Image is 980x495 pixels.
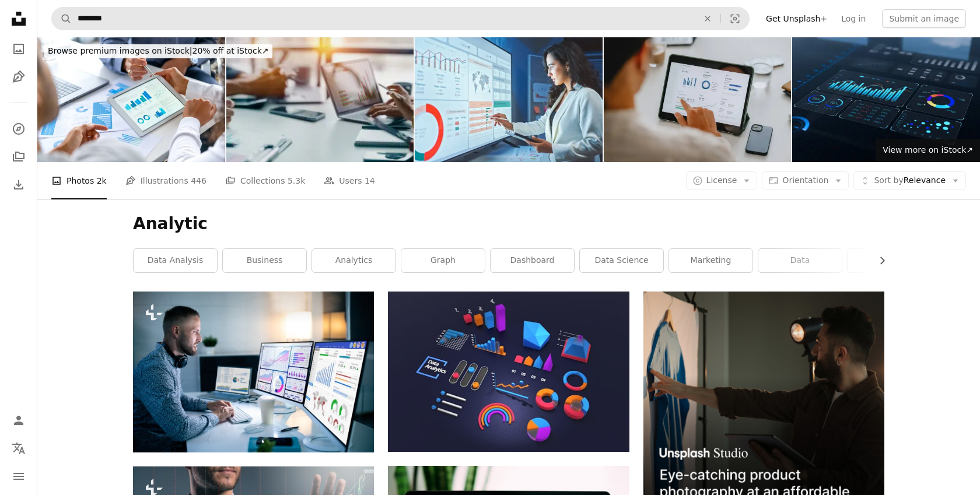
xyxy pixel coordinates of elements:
[388,292,629,451] img: graphical user interface
[133,292,374,452] img: Business Analyst Working Late Using KPI Dashboard
[415,37,603,162] img: A Women Reviews the Data Analysis of Marketing from Social Media Platforms.
[288,174,305,187] span: 5.3k
[686,171,758,190] button: License
[7,37,30,61] a: Photos
[191,174,206,187] span: 446
[324,162,375,199] a: Users 14
[669,249,752,272] a: marketing
[874,175,946,187] span: Relevance
[133,367,374,377] a: Business Analyst Working Late Using KPI Dashboard
[871,249,884,272] button: scroll list to the right
[401,249,485,272] a: graph
[721,8,749,30] button: Visual search
[758,249,842,272] a: data
[312,249,395,272] a: analytics
[7,7,30,33] a: Home — Unsplash
[7,145,30,168] a: Collections
[580,249,663,272] a: data science
[48,46,192,55] span: Browse premium images on iStock |
[7,437,30,460] button: Language
[134,249,217,272] a: data analysis
[882,9,966,28] button: Submit an image
[388,366,629,377] a: graphical user interface
[792,37,980,162] img: Data analytics automated with AI technology. Big data, business analytics and artificial intellig...
[695,8,720,30] button: Clear
[48,46,269,55] span: 20% off at iStock ↗
[52,8,72,30] button: Search Unsplash
[762,171,849,190] button: Orientation
[37,37,279,65] a: Browse premium images on iStock|20% off at iStock↗
[223,249,306,272] a: business
[883,145,973,155] span: View more on iStock ↗
[848,249,931,272] a: computer
[37,37,225,162] img: Close up of three people looking at financial data with graphs and charts.
[226,37,414,162] img: Technology and financial advisory services concept. Business teamwork and working on digital lapt...
[604,37,792,162] img: Business Analyst Reviewing Financial Data on Tablet in Office
[491,249,574,272] a: dashboard
[7,117,30,141] a: Explore
[225,162,305,199] a: Collections 5.3k
[853,171,966,190] button: Sort byRelevance
[874,175,903,185] span: Sort by
[782,175,828,185] span: Orientation
[834,9,873,28] a: Log in
[876,139,980,162] a: View more on iStock↗
[365,174,375,187] span: 14
[759,9,834,28] a: Get Unsplash+
[7,409,30,432] a: Log in / Sign up
[133,213,884,234] h1: Analytic
[706,175,737,185] span: License
[51,7,750,30] form: Find visuals sitewide
[7,65,30,89] a: Illustrations
[7,173,30,196] a: Download History
[125,162,206,199] a: Illustrations 446
[7,465,30,488] button: Menu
